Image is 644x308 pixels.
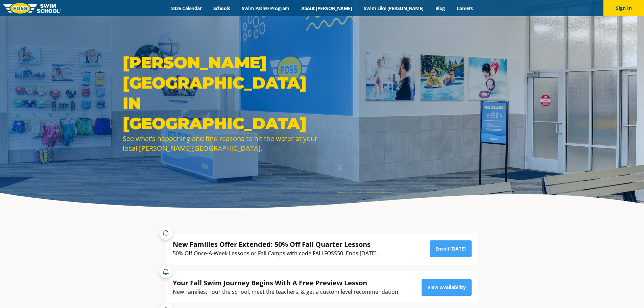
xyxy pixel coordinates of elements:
div: New Families Offer Extended: 50% Off Fall Quarter Lessons [173,240,378,249]
a: Swim Path® Program [236,5,295,11]
div: Your Fall Swim Journey Begins With A Free Preview Lesson [173,278,400,287]
a: 2025 Calendar [165,5,208,11]
img: FOSS Swim School Logo [3,3,61,14]
a: Swim Like [PERSON_NAME] [358,5,430,11]
a: About [PERSON_NAME] [295,5,358,11]
a: Blog [429,5,451,11]
div: See what’s happening and find reasons to hit the water at your local [PERSON_NAME][GEOGRAPHIC_DATA]. [123,134,319,153]
a: Schools [208,5,236,11]
div: 50% Off Once-A-Week Lessons or Fall Camps with code FALLFOSS50. Ends [DATE]. [173,249,378,258]
h1: [PERSON_NAME][GEOGRAPHIC_DATA] in [GEOGRAPHIC_DATA] [123,52,319,134]
a: Careers [451,5,479,11]
a: View Availability [422,279,472,296]
div: New Families: Tour the school, meet the teachers, & get a custom level recommendation! [173,287,400,297]
a: Enroll [DATE] [430,240,472,257]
